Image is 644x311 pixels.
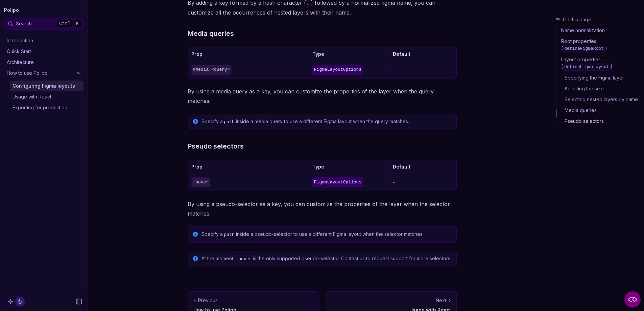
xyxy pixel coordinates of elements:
[188,47,309,61] th: Prop
[57,20,73,27] kbd: Ctrl
[312,65,363,75] code: FigmaLayoutOptions
[235,255,253,263] code: :hover
[73,296,84,307] button: Collapse Sidebar
[393,179,395,185] span: -
[10,81,84,91] a: Configuring Figma layouts
[389,160,456,174] th: Default
[223,118,236,126] code: path
[191,65,232,75] code: @media <query>
[188,141,244,152] a: Pseudo selectors
[389,47,456,61] th: Default
[624,291,641,308] button: Open CMP widget
[191,177,211,187] code: :hover
[188,199,457,218] p: By using a pseudo-selector as a key, you can customize the properties of the layer when the selec...
[10,91,84,102] a: Usage with React
[74,20,81,27] kbd: K
[4,18,84,30] button: SearchCtrlK
[556,83,641,94] a: Adjusting the size
[556,72,641,83] a: Specifying the Figma layer
[556,94,641,105] a: Selecting nested layers by name
[4,68,84,79] a: How to use Polipo
[4,57,84,68] a: Architecture
[201,255,452,263] p: At the moment, is the only supported pseudo-selector. Contact us to request support for more sele...
[5,296,25,307] button: Toggle Theme
[555,16,641,23] h3: On this page
[10,102,84,113] a: Exporting for production
[436,297,446,304] p: Next
[563,63,611,71] code: defineFigmaLayout
[223,231,236,239] code: path
[309,47,389,61] th: Type
[312,177,363,187] code: FigmaLayoutOptions
[556,54,641,72] a: Layout properties (defineFigmaLayout)
[188,28,234,39] a: Media queries
[201,231,452,238] p: Specify a inside a pseudo-selector to use a different Figma layout when the selector matches.
[556,116,641,125] a: Pseudo selectors
[309,160,389,174] th: Type
[198,297,218,304] p: Previous
[4,35,84,46] a: Introduction
[4,46,84,57] a: Quick Start
[556,105,641,116] a: Media queries
[393,67,395,72] span: -
[188,160,309,174] th: Prop
[188,87,457,106] p: By using a media query as a key, you can customize the properties of the layer when the query mat...
[201,118,452,126] p: Specify a inside a media query to use a different Figma layout when the query matches.
[4,5,19,15] a: Polipo
[556,36,641,54] a: Root properties (defineFigmaRoot)
[556,27,641,36] a: Name normalization
[563,45,605,52] code: defineFigmaRoot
